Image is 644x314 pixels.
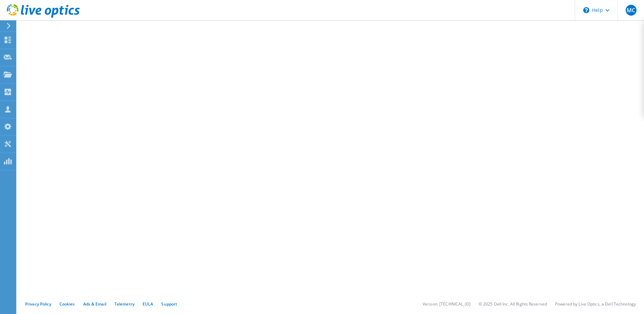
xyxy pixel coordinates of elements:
[583,7,589,13] svg: \n
[143,301,153,307] a: EULA
[626,5,637,16] span: MC
[114,301,134,307] a: Telemetry
[479,301,547,307] li: © 2025 Dell Inc. All Rights Reserved
[25,301,51,307] a: Privacy Policy
[83,301,106,307] a: Ads & Email
[161,301,177,307] a: Support
[555,301,636,307] li: Powered by Live Optics, a Dell Technology
[423,301,471,307] li: Version: [TECHNICAL_ID]
[59,301,75,307] a: Cookies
